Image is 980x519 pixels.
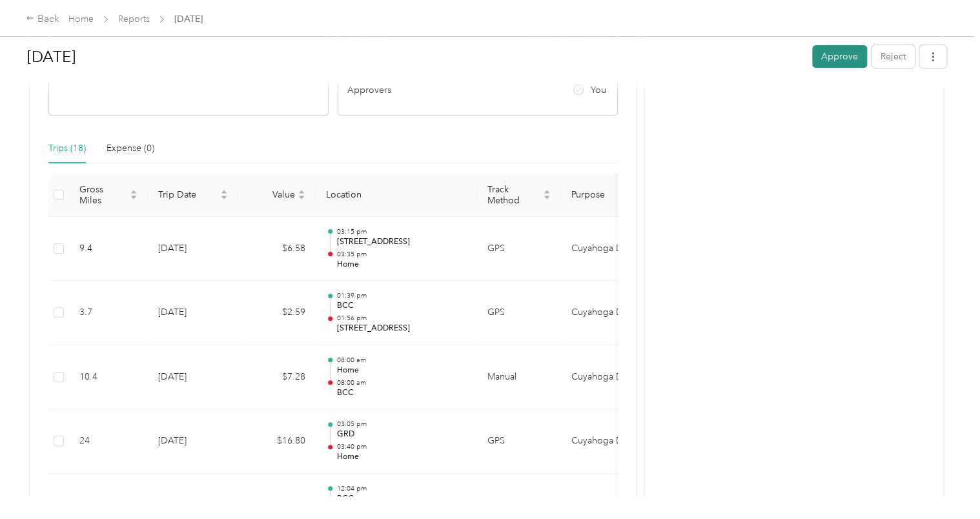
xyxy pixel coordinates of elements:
[812,45,867,68] button: Approve
[148,217,238,281] td: [DATE]
[336,227,467,236] p: 03:15 pm
[158,189,218,200] span: Trip Date
[298,194,305,201] span: caret-down
[487,184,540,206] span: Track Method
[336,236,467,248] p: [STREET_ADDRESS]
[336,484,467,493] p: 12:04 pm
[148,174,238,217] th: Trip Date
[336,323,467,334] p: [STREET_ADDRESS]
[336,291,467,300] p: 01:39 pm
[148,409,238,474] td: [DATE]
[148,281,238,345] td: [DATE]
[298,188,305,196] span: caret-up
[908,447,980,519] iframe: Everlance-gr Chat Button Frame
[26,12,59,27] div: Back
[336,442,467,451] p: 03:40 pm
[336,356,467,365] p: 08:00 am
[238,409,316,474] td: $16.80
[69,174,148,217] th: Gross Miles
[69,281,148,345] td: 3.7
[477,281,561,345] td: GPS
[543,188,551,196] span: caret-up
[336,387,467,399] p: BCC
[336,493,467,505] p: BCC
[69,217,148,281] td: 9.4
[336,259,467,270] p: Home
[477,345,561,410] td: Manual
[561,345,658,410] td: Cuyahoga DD
[336,429,467,440] p: GRD
[336,314,467,323] p: 01:56 pm
[79,184,127,206] span: Gross Miles
[316,174,477,217] th: Location
[872,45,915,68] button: Reject
[238,217,316,281] td: $6.58
[48,141,86,156] div: Trips (18)
[148,345,238,410] td: [DATE]
[238,174,316,217] th: Value
[238,281,316,345] td: $2.59
[336,365,467,376] p: Home
[27,41,803,72] h1: Aug 2025
[336,250,467,259] p: 03:35 pm
[543,194,551,201] span: caret-down
[107,141,154,156] div: Expense (0)
[561,281,658,345] td: Cuyahoga DD
[561,217,658,281] td: Cuyahoga DD
[118,14,150,25] a: Reports
[249,189,295,200] span: Value
[477,409,561,474] td: GPS
[220,194,228,201] span: caret-down
[477,174,561,217] th: Track Method
[130,194,138,201] span: caret-down
[336,378,467,387] p: 08:00 am
[68,14,94,25] a: Home
[561,409,658,474] td: Cuyahoga DD
[571,189,637,200] span: Purpose
[238,345,316,410] td: $7.28
[220,188,228,196] span: caret-up
[561,174,658,217] th: Purpose
[477,217,561,281] td: GPS
[130,188,138,196] span: caret-up
[174,12,203,26] span: [DATE]
[336,420,467,429] p: 03:05 pm
[336,300,467,312] p: BCC
[69,409,148,474] td: 24
[336,451,467,463] p: Home
[69,345,148,410] td: 10.4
